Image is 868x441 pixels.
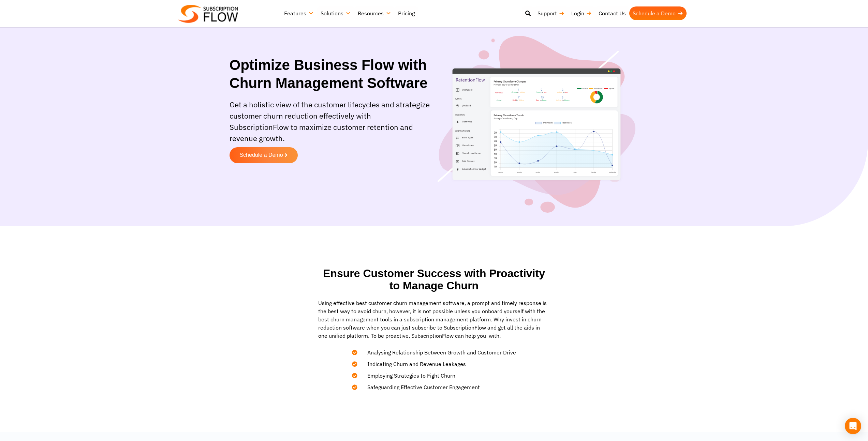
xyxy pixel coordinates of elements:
[359,360,466,368] span: Indicating Churn and Revenue Leakages
[359,371,455,380] span: Employing Strategies to Fight Churn
[438,36,635,213] img: RetentionFlow
[318,267,550,292] h2: Ensure Customer Success with Proactivity to Manage Churn
[395,6,418,20] a: Pricing
[230,147,298,163] a: Schedule a Demo
[845,418,861,434] div: Open Intercom Messenger
[178,5,238,23] img: Subscriptionflow
[354,6,395,20] a: Resources
[230,56,434,92] h1: Optimize Business Flow with Churn Management Software
[595,6,629,20] a: Contact Us
[239,152,283,158] span: Schedule a Demo
[317,6,354,20] a: Solutions
[230,99,434,121] div: Get a holistic view of the customer lifecycles and strategize customer churn reduction effectivel...
[629,6,687,20] a: Schedule a Demo
[281,6,317,20] a: Features
[359,383,480,391] span: Safeguarding Effective Customer Engagement
[318,299,550,340] p: Using effective best customer churn management software, a prompt and timely response is the best...
[568,6,595,20] a: Login
[534,6,568,20] a: Support
[359,348,516,356] span: Analysing Relationship Between Growth and Customer Drive
[230,121,434,144] div: SubscriptionFlow to maximize customer retention and revenue growth.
